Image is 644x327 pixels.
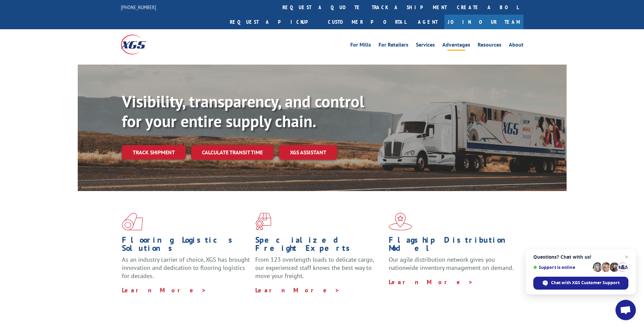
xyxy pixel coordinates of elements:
a: Request a pickup [225,15,323,29]
p: From 123 overlength loads to delicate cargo, our experienced staff knows the best way to move you... [255,256,384,286]
a: Calculate transit time [191,145,274,160]
h1: Flagship Distribution Model [389,236,517,256]
span: Questions? Chat with us! [533,254,628,260]
img: xgs-icon-focused-on-flooring-red [255,213,271,230]
a: XGS ASSISTANT [279,145,337,160]
a: Learn More > [255,286,340,294]
a: About [509,42,523,50]
b: Visibility, transparency, and control for your entire supply chain. [122,91,364,132]
a: Learn More > [389,278,473,286]
a: Customer Portal [323,15,411,29]
a: Services [416,42,435,50]
img: xgs-icon-total-supply-chain-intelligence-red [122,213,143,230]
a: Agent [411,15,444,29]
a: Learn More > [122,286,206,294]
div: Chat with XGS Customer Support [533,277,628,290]
a: Track shipment [122,145,186,159]
span: Close chat [623,253,631,261]
a: [PHONE_NUMBER] [121,4,156,11]
span: Support is online [533,265,590,270]
h1: Flooring Logistics Solutions [122,236,250,256]
span: As an industry carrier of choice, XGS has brought innovation and dedication to flooring logistics... [122,256,250,280]
a: Resources [478,42,501,50]
img: xgs-icon-flagship-distribution-model-red [389,213,412,230]
span: Chat with XGS Customer Support [551,280,620,286]
div: Open chat [615,300,636,320]
span: Our agile distribution network gives you nationwide inventory management on demand. [389,256,514,272]
a: Advantages [442,42,470,50]
a: For Mills [350,42,371,50]
a: Join Our Team [444,15,523,29]
h1: Specialized Freight Experts [255,236,384,256]
a: For Retailers [379,42,408,50]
